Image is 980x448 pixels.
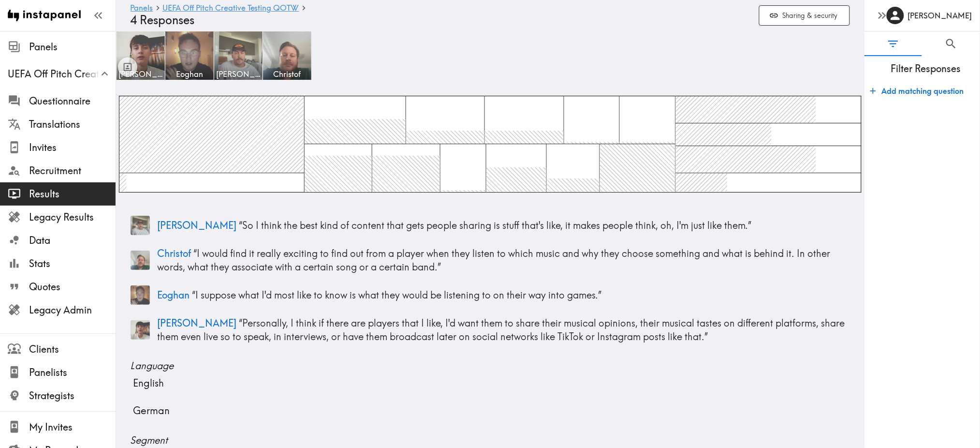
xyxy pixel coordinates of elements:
img: Panelist thumbnail [131,216,150,235]
span: Language [131,359,850,373]
a: Panelist thumbnailChristof “I would find it really exciting to find out from a player when they l... [131,243,850,278]
span: Segment [131,433,850,447]
a: Panelist thumbnail[PERSON_NAME] “Personally, I think if there are players that I like, I'd want t... [131,313,850,347]
p: “ I would find it really exciting to find out from a player when they listen to which music and w... [158,247,850,274]
span: Christof [265,69,309,79]
span: Eoghan [158,289,190,301]
a: Panelist thumbnailEoghan “I suppose what I'd most like to know is what they would be listening to... [131,282,850,309]
img: Panelist thumbnail [131,285,150,305]
span: Legacy Results [29,210,116,224]
img: Panelist thumbnail [131,251,150,270]
span: Quotes [29,280,116,294]
p: “ So I think the best kind of content that gets people sharing is stuff that's like, it makes peo... [158,219,850,232]
span: Translations [29,118,116,131]
button: Filter Responses [864,31,922,56]
span: Panelists [29,366,116,379]
a: Panels [131,4,153,13]
span: English [131,376,164,390]
a: [PERSON_NAME] [116,31,165,80]
span: Panels [29,40,116,54]
a: [PERSON_NAME] [214,31,263,80]
span: [PERSON_NAME] [118,69,163,79]
span: German [131,404,170,418]
span: Clients [29,343,116,356]
button: Toggle between responses and questions [118,57,137,76]
button: Add matching question [866,81,968,101]
span: Eoghan [167,69,212,79]
a: Christof [263,31,312,80]
span: Search [945,37,958,50]
a: Eoghan [165,31,214,80]
a: Panelist thumbnail[PERSON_NAME] “So I think the best kind of content that gets people sharing is ... [131,212,850,239]
span: Filter Responses [872,62,980,75]
span: UEFA Off Pitch Creative Testing QOTW [8,67,116,81]
h6: [PERSON_NAME] [908,10,972,21]
span: [PERSON_NAME] [158,219,237,231]
span: [PERSON_NAME] [216,69,261,79]
span: Legacy Admin [29,303,116,317]
span: 4 Responses [131,13,195,27]
span: Stats [29,257,116,270]
span: Christof [158,247,191,259]
p: “ I suppose what I'd most like to know is what they would be listening to on their way into games. ” [158,288,850,302]
span: Questionnaire [29,94,116,108]
p: “ Personally, I think if there are players that I like, I'd want them to share their musical opin... [158,316,850,343]
span: [PERSON_NAME] [158,317,237,329]
button: Sharing & security [759,5,850,26]
span: French [131,390,164,404]
img: Panelist thumbnail [131,320,150,340]
span: Invites [29,141,116,154]
a: UEFA Off Pitch Creative Testing QOTW [162,4,299,13]
span: Strategists [29,389,116,403]
span: Results [29,187,116,201]
span: My Invites [29,420,116,434]
span: Data [29,234,116,247]
span: Recruitment [29,164,116,178]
